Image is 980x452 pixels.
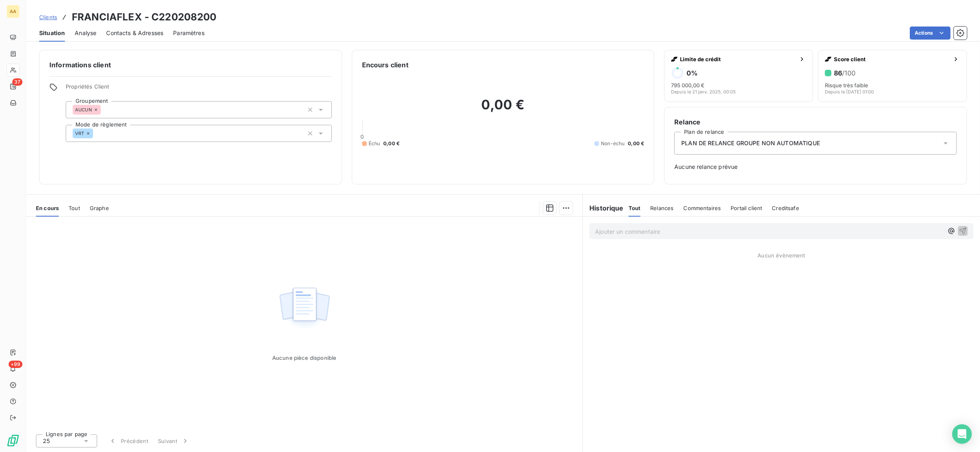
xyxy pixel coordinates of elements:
span: Depuis le 21 janv. 2025, 00:05 [671,89,736,94]
input: Ajouter une valeur [101,106,107,113]
button: Précédent [104,432,153,450]
span: Clients [39,14,57,20]
span: Échu [369,140,380,147]
span: Situation [39,29,65,37]
span: 795 000,00 € [671,82,704,89]
h6: 0 % [687,69,698,77]
span: 25 [43,437,50,445]
span: AUCUN [75,107,92,112]
span: 0,00 € [628,140,644,147]
button: Actions [910,27,951,40]
span: Paramètres [173,29,204,37]
span: Limite de crédit [680,56,796,62]
span: Analyse [75,29,96,37]
a: Clients [39,13,57,21]
span: Relances [650,205,673,211]
span: Score client [834,56,949,62]
img: Empty state [278,283,331,334]
span: Risque très faible [825,82,868,89]
img: Logo LeanPay [7,434,20,447]
span: Creditsafe [772,205,799,211]
span: Aucun évènement [758,252,805,259]
h6: Informations client [49,60,332,70]
span: Contacts & Adresses [106,29,163,37]
span: Tout [69,205,80,211]
button: Suivant [153,432,194,450]
span: Depuis le [DATE] 01:00 [825,89,874,94]
span: Aucune relance prévue [674,163,957,171]
h6: Encours client [362,60,409,70]
span: 0 [361,133,364,140]
span: Portail client [731,205,762,211]
span: +99 [9,361,22,368]
span: 37 [12,78,22,86]
span: /100 [842,69,856,77]
span: Graphe [90,205,109,211]
span: Non-échu [601,140,624,147]
h6: Historique [583,203,624,213]
h6: Relance [674,117,957,127]
button: Limite de crédit0%795 000,00 €Depuis le 21 janv. 2025, 00:05 [664,50,813,102]
span: En cours [36,205,59,211]
span: Tout [629,205,641,211]
h6: 86 [834,69,856,77]
span: Aucune pièce disponible [272,355,336,361]
span: Commentaires [684,205,721,211]
h3: FRANCIAFLEX - C220208200 [72,10,217,24]
span: Propriétés Client [66,83,332,95]
input: Ajouter une valeur [93,130,100,137]
span: VRT [75,131,84,136]
button: Score client86/100Risque très faibleDepuis le [DATE] 01:00 [818,50,967,102]
h2: 0,00 € [362,97,644,121]
div: Open Intercom Messenger [952,424,972,444]
div: AA [7,5,20,18]
span: 0,00 € [383,140,400,147]
span: PLAN DE RELANCE GROUPE NON AUTOMATIQUE [681,139,820,147]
